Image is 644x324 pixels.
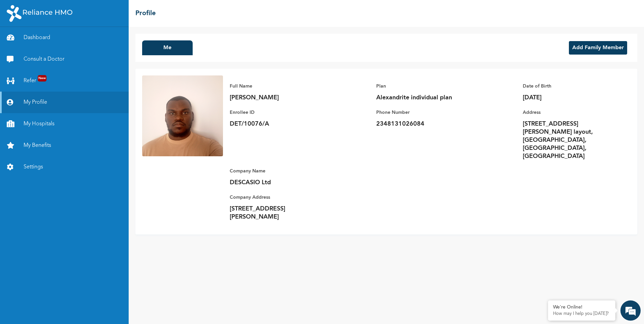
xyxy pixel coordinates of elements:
[230,94,324,102] p: [PERSON_NAME]
[230,82,324,90] p: Full Name
[376,82,471,90] p: Plan
[135,8,156,19] h2: Profile
[230,205,324,221] p: [STREET_ADDRESS][PERSON_NAME]
[376,108,471,117] p: Phone Number
[38,75,46,82] span: New
[142,75,223,156] img: Enrollee
[553,311,610,317] p: How may I help you today?
[230,108,324,117] p: Enrollee ID
[142,40,193,55] button: Me
[376,120,471,128] p: 2348131026084
[230,179,324,187] p: DESCASIO Ltd
[230,120,324,128] p: DET/10076/A
[523,108,617,117] p: Address
[523,120,617,160] p: [STREET_ADDRESS][PERSON_NAME] layout, [GEOGRAPHIC_DATA], [GEOGRAPHIC_DATA], [GEOGRAPHIC_DATA]
[523,94,617,102] p: [DATE]
[523,82,617,90] p: Date of Birth
[553,304,610,310] div: We're Online!
[230,193,324,201] p: Company Address
[376,94,471,102] p: Alexandrite individual plan
[7,5,72,22] img: RelianceHMO's Logo
[569,41,627,55] button: Add Family Member
[230,167,324,175] p: Company Name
